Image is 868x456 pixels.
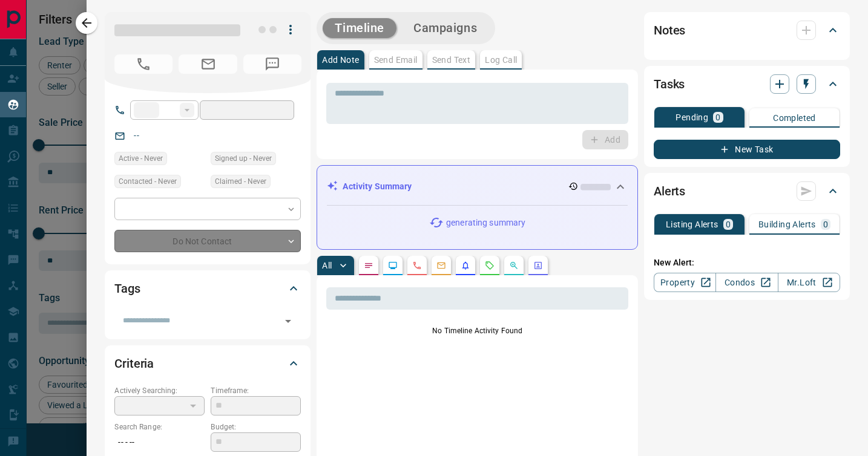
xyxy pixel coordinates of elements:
div: Alerts [654,177,840,206]
button: New Task [654,140,840,159]
p: Building Alerts [758,220,816,229]
div: Do Not Contact [114,230,301,252]
div: Criteria [114,349,301,378]
p: Actively Searching: [114,385,205,396]
p: Listing Alerts [666,220,718,229]
span: No Number [114,54,173,74]
span: Active - Never [119,152,163,164]
p: Search Range: [114,422,205,432]
p: Pending [676,113,708,122]
p: Completed [773,114,816,122]
p: Activity Summary [343,180,412,193]
h2: Tags [114,279,140,298]
h2: Notes [654,21,685,40]
div: Tags [114,274,301,303]
span: No Email [179,54,237,74]
span: No Number [243,54,301,74]
h2: Criteria [114,354,154,373]
p: Timeframe: [211,385,301,396]
div: Tasks [654,70,840,99]
p: Add Note [322,56,359,64]
h2: Alerts [654,181,685,201]
svg: Requests [485,261,495,270]
p: 0 [823,220,828,229]
p: No Timeline Activity Found [326,325,628,336]
p: -- - -- [114,432,205,452]
svg: Listing Alerts [461,261,470,270]
svg: Lead Browsing Activity [388,261,398,270]
svg: Emails [436,261,446,270]
button: Campaigns [401,18,489,38]
p: Budget: [211,422,301,432]
svg: Notes [364,261,373,270]
p: 0 [715,113,720,122]
span: Claimed - Never [215,175,266,187]
a: Property [654,273,716,292]
h2: Tasks [654,74,685,94]
a: -- [134,131,139,140]
p: 0 [726,220,731,229]
span: Signed up - Never [215,152,272,164]
a: Mr.Loft [778,273,840,292]
svg: Opportunities [509,261,519,270]
svg: Agent Actions [533,261,543,270]
svg: Calls [412,261,422,270]
button: Timeline [323,18,396,38]
div: Activity Summary [327,175,628,198]
p: New Alert: [654,256,840,269]
div: Notes [654,16,840,45]
p: generating summary [446,217,525,229]
span: Contacted - Never [119,175,177,187]
a: Condos [715,273,778,292]
button: Open [280,313,297,330]
p: All [322,261,332,270]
